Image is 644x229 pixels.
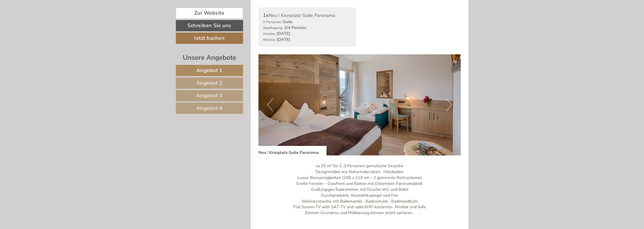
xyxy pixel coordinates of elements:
[168,133,202,144] button: Senden
[8,15,83,19] div: Hotel Kristall
[267,98,273,111] button: Previous
[263,37,276,42] small: Abreise:
[176,53,243,62] div: Unsere Angebote
[258,146,326,156] div: Neu ! Kronplatz-Suite Panorama
[284,25,306,31] b: 3/4 Pension
[277,37,290,42] b: [DATE]
[196,79,223,86] span: Angebot 2
[176,8,243,19] a: Zur Website
[8,25,83,28] small: 18:02
[263,12,269,19] b: 1x
[263,25,283,30] small: Verpflegung:
[283,19,293,25] b: Suite
[263,12,351,19] div: Neu ! Kronplatz-Suite Panorama
[176,20,243,31] a: Schreiben Sie uns
[277,31,290,36] b: [DATE]
[263,19,282,24] small: 2 Personen:
[258,163,461,216] p: ca.35 m² für 2-3 Personen gemütliche Sitzecke Designmöbel aus Naturmaterialien , Holzboden Luxus-...
[176,33,243,44] a: Jetzt buchen
[196,105,223,112] span: Angebot 4
[196,67,223,74] span: Angebot 1
[263,31,276,36] small: Anreise:
[446,98,452,111] button: Next
[4,14,86,29] div: Guten Tag, wie können wir Ihnen helfen?
[258,54,461,155] img: image
[90,4,113,13] div: Freitag
[196,92,223,99] span: Angebot 3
